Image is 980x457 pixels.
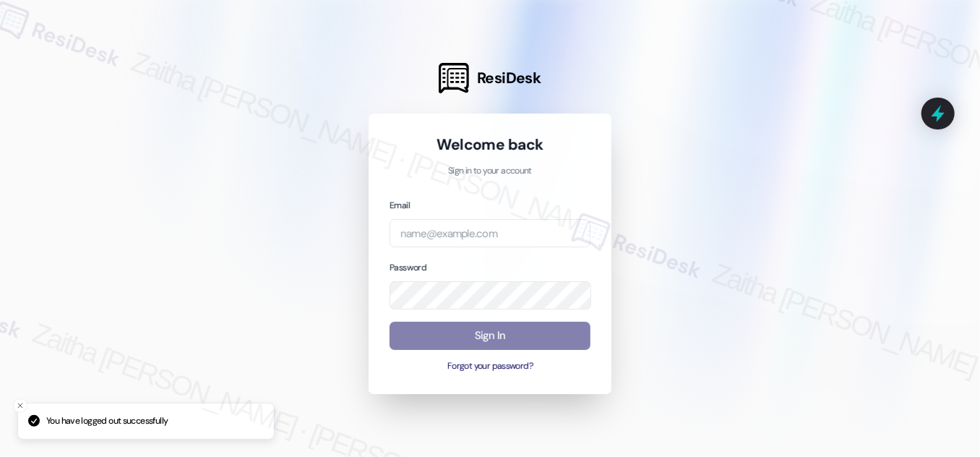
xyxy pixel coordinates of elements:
[477,68,541,88] span: ResiDesk
[390,200,410,211] label: Email
[46,415,168,428] p: You have logged out successfully
[390,262,426,273] label: Password
[390,322,590,350] button: Sign In
[390,360,590,373] button: Forgot your password?
[439,63,469,93] img: ResiDesk Logo
[13,398,27,413] button: Close toast
[390,134,590,155] h1: Welcome back
[390,219,590,247] input: name@example.com
[390,165,590,178] p: Sign in to your account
